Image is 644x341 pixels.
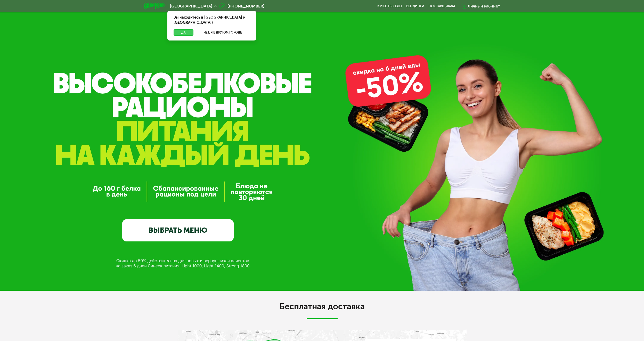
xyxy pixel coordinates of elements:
div: поставщикам [428,4,455,8]
div: Личный кабинет [468,3,500,9]
span: [GEOGRAPHIC_DATA] [170,4,212,8]
a: ВЫБРАТЬ МЕНЮ [122,219,234,242]
a: [PHONE_NUMBER] [219,3,264,9]
button: Да [174,29,193,36]
h2: Бесплатная доставка [178,301,467,312]
a: Качество еды [377,4,402,8]
div: Вы находитесь в [GEOGRAPHIC_DATA] и [GEOGRAPHIC_DATA]? [167,11,256,29]
button: Нет, я в другом городе [195,29,250,36]
a: Вендинги [406,4,424,8]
